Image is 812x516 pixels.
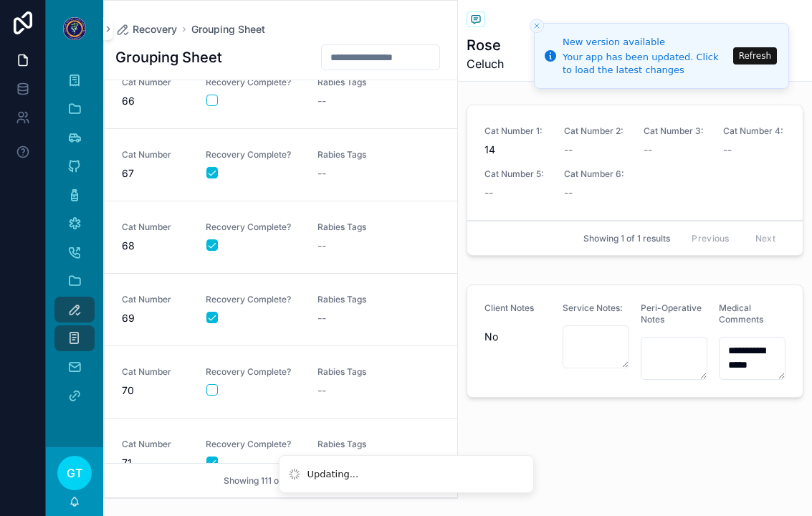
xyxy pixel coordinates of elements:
span: Service Notes: [563,302,623,313]
a: Cat Number71Recovery Complete?Rabies Tags-- [105,419,457,491]
div: Your app has been updated. Click to load the latest changes [563,51,729,77]
a: Cat Number68Recovery Complete?Rabies Tags-- [105,201,457,274]
span: Cat Number 4: [723,125,785,137]
span: Cat Number [122,149,188,161]
span: Rabies Tags [317,221,412,233]
span: Recovery Complete? [206,221,300,233]
span: Celuch [467,55,504,72]
span: Rabies Tags [317,149,412,161]
a: Recovery [115,22,177,37]
span: -- [564,143,573,157]
span: Cat Number 5: [484,168,547,180]
a: Cat Number66Recovery Complete?Rabies Tags-- [105,57,457,129]
span: 70 [122,383,188,398]
span: Recovery [133,22,177,37]
span: Client Notes [484,302,534,313]
span: Rabies Tags [317,439,412,450]
span: Medical Comments [719,302,763,325]
span: 71 [122,456,188,470]
span: Cat Number [122,439,188,450]
span: -- [317,383,326,398]
span: Showing 1 of 1 results [583,233,670,244]
span: Cat Number 6: [564,168,626,180]
span: Rabies Tags [317,366,412,378]
span: Recovery Complete? [206,294,300,305]
span: -- [484,186,493,200]
span: Cat Number [122,294,188,305]
span: Showing 111 of 111 results [224,475,325,487]
div: New version available [563,35,729,49]
span: Cat Number [122,221,188,233]
a: Cat Number70Recovery Complete?Rabies Tags-- [105,346,457,419]
span: GT [67,464,82,482]
span: 66 [122,94,188,108]
span: No [484,330,551,344]
span: Recovery Complete? [206,439,300,450]
h1: Grouping Sheet [115,47,222,67]
span: -- [317,311,326,325]
span: Recovery Complete? [206,77,300,88]
span: Rabies Tags [317,294,412,305]
span: -- [317,94,326,108]
img: App logo [63,17,86,40]
h1: Rose [467,35,504,55]
span: -- [317,239,326,253]
span: 69 [122,311,188,325]
span: Cat Number [122,77,188,88]
button: Close toast [530,19,544,33]
span: Cat Number 1: [484,125,547,137]
span: -- [644,143,652,157]
div: Updating... [307,467,359,482]
a: Grouping Sheet [191,22,265,37]
div: scrollable content [46,57,103,427]
span: Rabies Tags [317,77,412,88]
a: Cat Number 1:14Cat Number 2:--Cat Number 3:--Cat Number 4:--Cat Number 5:--Cat Number 6:-- [467,105,803,221]
span: Recovery Complete? [206,149,300,161]
span: Peri-Operative Notes [641,302,702,325]
span: 67 [122,166,188,181]
span: -- [723,143,732,157]
span: Recovery Complete? [206,366,300,378]
button: Refresh [733,47,777,64]
span: 14 [484,143,547,157]
a: Cat Number69Recovery Complete?Rabies Tags-- [105,274,457,346]
span: 68 [122,239,188,253]
span: -- [317,166,326,181]
span: Cat Number [122,366,188,378]
a: Cat Number67Recovery Complete?Rabies Tags-- [105,129,457,201]
span: Cat Number 3: [644,125,706,137]
span: Cat Number 2: [564,125,626,137]
span: -- [564,186,573,200]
